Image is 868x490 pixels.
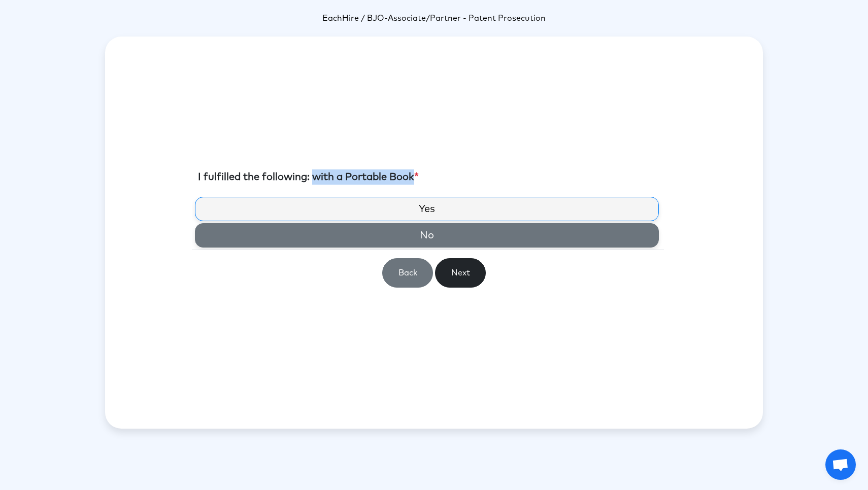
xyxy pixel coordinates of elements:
span: Associate/Partner - Patent Prosecution [388,14,546,22]
p: - [105,12,763,24]
label: I fulfilled the following: with a Portable Book [198,169,419,185]
button: Next [435,258,486,288]
label: Yes [195,197,659,221]
label: No [195,223,659,248]
span: EachHire / BJO [322,14,384,22]
a: Open chat [825,449,856,480]
button: Back [382,258,433,288]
